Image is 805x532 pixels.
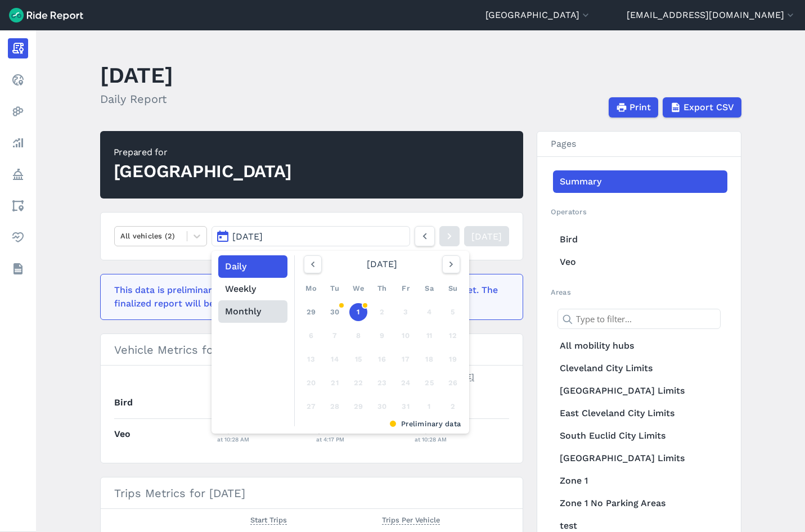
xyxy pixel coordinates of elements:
[100,60,173,91] h1: [DATE]
[420,279,438,297] div: Sa
[464,226,509,246] a: [DATE]
[663,97,741,118] button: Export CSV
[373,374,391,392] div: 23
[302,303,320,321] a: 29
[8,259,28,279] a: Datasets
[553,357,727,380] a: Cleveland City Limits
[420,398,438,416] div: 1
[683,101,734,114] span: Export CSV
[397,327,415,345] div: 10
[485,8,591,22] button: [GEOGRAPHIC_DATA]
[101,334,523,366] h3: Vehicle Metrics for [DATE]
[114,159,292,184] div: [GEOGRAPHIC_DATA]
[303,418,461,429] div: Preliminary data
[553,492,727,515] a: Zone 1 No Parking Areas
[326,350,344,368] div: 14
[420,350,438,368] div: 18
[444,279,462,297] div: Su
[217,434,307,444] div: at 10:28 AM
[250,513,287,527] button: Start Trips
[373,303,391,321] div: 2
[316,424,406,444] div: 6
[349,350,367,368] div: 15
[326,279,344,297] div: Tu
[218,300,287,323] button: Monthly
[302,279,320,297] div: Mo
[397,374,415,392] div: 24
[326,374,344,392] div: 21
[114,387,213,418] th: Bird
[8,227,28,247] a: Health
[397,279,415,297] div: Fr
[302,327,320,345] div: 6
[553,251,727,273] a: Veo
[114,418,213,449] th: Veo
[349,398,367,416] div: 29
[553,380,727,402] a: [GEOGRAPHIC_DATA] Limits
[349,303,367,321] a: 1
[397,350,415,368] div: 17
[299,255,465,273] div: [DATE]
[553,470,727,492] a: Zone 1
[218,255,287,278] button: Daily
[444,374,462,392] div: 26
[415,434,509,444] div: at 10:28 AM
[444,350,462,368] div: 19
[553,425,727,447] a: South Euclid City Limits
[8,101,28,121] a: Heatmaps
[551,287,727,297] h2: Areas
[326,327,344,345] div: 7
[326,398,344,416] div: 28
[326,303,344,321] a: 30
[114,283,502,310] div: This data is preliminary and may be missing events that haven't been reported yet. The finalized ...
[8,196,28,216] a: Areas
[349,374,367,392] div: 22
[444,303,462,321] div: 5
[382,513,440,525] span: Trips Per Vehicle
[250,513,287,525] span: Start Trips
[9,8,83,22] img: Ride Report
[553,402,727,425] a: East Cleveland City Limits
[218,278,287,300] button: Weekly
[420,374,438,392] div: 25
[629,101,651,114] span: Print
[212,226,410,246] button: [DATE]
[551,206,727,217] h2: Operators
[114,146,292,159] div: Prepared for
[397,303,415,321] div: 3
[444,398,462,416] div: 2
[609,97,658,118] button: Print
[373,398,391,416] div: 30
[349,327,367,345] div: 8
[397,398,415,416] div: 31
[302,398,320,416] div: 27
[553,170,727,193] a: Summary
[373,279,391,297] div: Th
[537,132,741,157] h3: Pages
[415,424,509,444] div: 710
[316,434,406,444] div: at 4:17 PM
[302,374,320,392] div: 20
[349,279,367,297] div: We
[302,350,320,368] div: 13
[8,70,28,90] a: Realtime
[553,228,727,251] a: Bird
[557,309,721,329] input: Type to filter...
[232,231,263,242] span: [DATE]
[420,303,438,321] div: 4
[627,8,796,22] button: [EMAIL_ADDRESS][DOMAIN_NAME]
[8,38,28,58] a: Report
[8,164,28,184] a: Policy
[8,133,28,153] a: Analyze
[382,513,440,527] button: Trips Per Vehicle
[101,477,523,509] h3: Trips Metrics for [DATE]
[217,424,307,444] div: 710
[420,327,438,345] div: 11
[100,91,173,107] h2: Daily Report
[553,335,727,357] a: All mobility hubs
[553,447,727,470] a: [GEOGRAPHIC_DATA] Limits
[444,327,462,345] div: 12
[373,350,391,368] div: 16
[373,327,391,345] div: 9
